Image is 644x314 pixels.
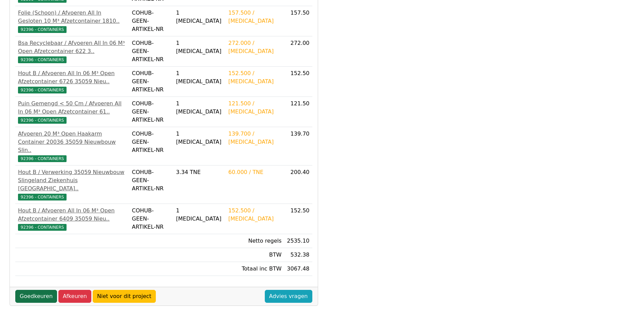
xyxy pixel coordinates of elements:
td: COHUB-GEEN-ARTIKEL-NR [129,36,173,67]
div: Bsa Recyclebaar / Afvoeren All In 06 M³ Open Afzetcontainer 622 3.. [18,39,126,55]
div: 139.700 / [MEDICAL_DATA] [228,130,282,146]
a: Hout B / Afvoeren All In 06 M³ Open Afzetcontainer 6726 35059 Nieu..92396 - CONTAINERS [18,69,126,94]
span: 92396 - CONTAINERS [18,87,67,93]
div: 272.000 / [MEDICAL_DATA] [228,39,282,55]
a: Folie (Schoon) / Afvoeren All In Gesloten 10 M³ Afzetcontainer 1810..92396 - CONTAINERS [18,9,126,33]
td: 152.50 [284,67,312,97]
div: Puin Gemengd < 50 Cm / Afvoeren All In 06 M³ Open Afzetcontainer 61.. [18,100,126,116]
td: 2535.10 [284,234,312,248]
div: 1 [MEDICAL_DATA] [176,69,223,86]
td: 532.38 [284,248,312,262]
div: Hout B / Afvoeren All In 06 M³ Open Afzetcontainer 6726 35059 Nieu.. [18,69,126,86]
div: 1 [MEDICAL_DATA] [176,100,223,116]
span: 92396 - CONTAINERS [18,26,67,33]
td: BTW [226,248,284,262]
td: COHUB-GEEN-ARTIKEL-NR [129,97,173,127]
a: Niet voor dit project [93,290,156,303]
a: Advies vragen [265,290,312,303]
div: 1 [MEDICAL_DATA] [176,39,223,55]
a: Puin Gemengd < 50 Cm / Afvoeren All In 06 M³ Open Afzetcontainer 61..92396 - CONTAINERS [18,100,126,124]
a: Bsa Recyclebaar / Afvoeren All In 06 M³ Open Afzetcontainer 622 3..92396 - CONTAINERS [18,39,126,64]
div: Folie (Schoon) / Afvoeren All In Gesloten 10 M³ Afzetcontainer 1810.. [18,9,126,25]
td: 3067.48 [284,262,312,276]
td: Netto regels [226,234,284,248]
div: Hout B / Verwerking 35059 Nieuwbouw Slingeland Ziekenhuis [GEOGRAPHIC_DATA].. [18,168,126,193]
div: Hout B / Afvoeren All In 06 M³ Open Afzetcontainer 6409 35059 Nieu.. [18,207,126,223]
span: 92396 - CONTAINERS [18,56,67,63]
a: Afvoeren 20 M³ Open Haakarm Container 20036 35059 Nieuwbouw Slin..92396 - CONTAINERS [18,130,126,162]
div: 1 [MEDICAL_DATA] [176,9,223,25]
div: 60.000 / TNE [228,168,282,176]
div: 157.500 / [MEDICAL_DATA] [228,9,282,25]
td: COHUB-GEEN-ARTIKEL-NR [129,165,173,204]
div: 1 [MEDICAL_DATA] [176,130,223,146]
td: 157.50 [284,6,312,36]
td: 272.00 [284,36,312,67]
div: 1 [MEDICAL_DATA] [176,207,223,223]
a: Goedkeuren [15,290,57,303]
td: 139.70 [284,127,312,165]
span: 92396 - CONTAINERS [18,224,67,231]
div: 152.500 / [MEDICAL_DATA] [228,207,282,223]
span: 92396 - CONTAINERS [18,117,67,124]
div: 121.500 / [MEDICAL_DATA] [228,100,282,116]
td: Totaal inc BTW [226,262,284,276]
a: Hout B / Verwerking 35059 Nieuwbouw Slingeland Ziekenhuis [GEOGRAPHIC_DATA]..92396 - CONTAINERS [18,168,126,201]
td: COHUB-GEEN-ARTIKEL-NR [129,6,173,36]
a: Hout B / Afvoeren All In 06 M³ Open Afzetcontainer 6409 35059 Nieu..92396 - CONTAINERS [18,207,126,231]
span: 92396 - CONTAINERS [18,155,67,162]
div: Afvoeren 20 M³ Open Haakarm Container 20036 35059 Nieuwbouw Slin.. [18,130,126,154]
td: 121.50 [284,97,312,127]
span: 92396 - CONTAINERS [18,194,67,200]
td: COHUB-GEEN-ARTIKEL-NR [129,67,173,97]
td: 152.50 [284,204,312,234]
td: COHUB-GEEN-ARTIKEL-NR [129,127,173,165]
div: 3.34 TNE [176,168,223,176]
td: 200.40 [284,165,312,204]
td: COHUB-GEEN-ARTIKEL-NR [129,204,173,234]
div: 152.500 / [MEDICAL_DATA] [228,69,282,86]
a: Afkeuren [58,290,91,303]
